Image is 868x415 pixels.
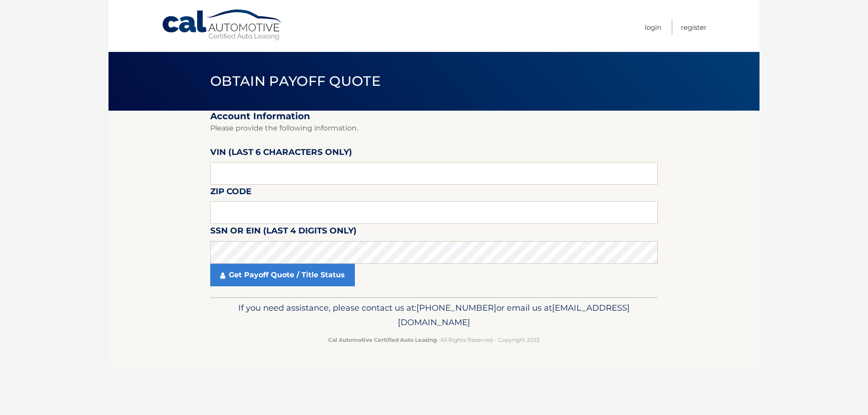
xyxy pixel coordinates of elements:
a: Get Payoff Quote / Title Status [210,264,355,286]
span: [PHONE_NUMBER] [416,303,496,313]
label: Zip Code [210,185,251,201]
a: Register [681,20,707,35]
label: VIN (last 6 characters only) [210,145,352,162]
a: Login [645,20,661,35]
a: Cal Automotive [161,9,283,41]
p: - All Rights Reserved - Copyright 2025 [216,335,652,345]
label: SSN or EIN (last 4 digits only) [210,224,357,241]
span: Obtain Payoff Quote [210,73,381,89]
strong: Cal Automotive Certified Auto Leasing [328,336,437,343]
h2: Account Information [210,111,658,122]
p: If you need assistance, please contact us at: or email us at [216,301,652,330]
p: Please provide the following information. [210,122,658,135]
